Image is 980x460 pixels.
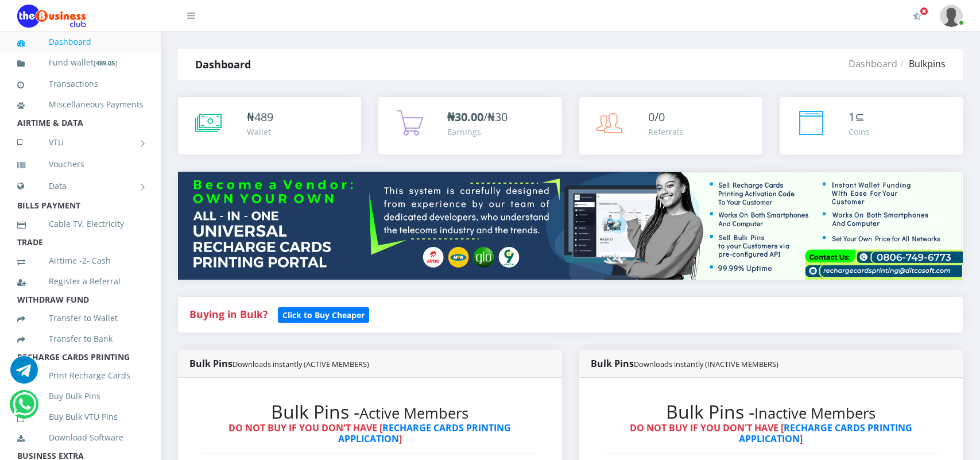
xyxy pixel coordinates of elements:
[17,268,144,295] a: Register a Referral
[17,424,144,451] a: Download Software
[17,362,144,389] a: Print Recharge Cards
[17,248,144,274] a: Airtime -2- Cash
[648,126,683,138] div: Referrals
[630,422,912,445] strong: DO NOT BUY IF YOU DON'T HAVE [ ]
[17,211,144,237] a: Cable TV, Electricity
[447,109,508,125] span: /₦30
[648,109,665,125] span: 0/0
[247,126,273,138] div: Wallet
[17,49,144,76] a: Fund wallet[489.05]
[282,310,365,320] b: Click to Buy Cheaper
[189,357,369,370] strong: Bulk Pins
[602,401,940,423] h2: Bulk Pins -
[591,357,778,370] strong: Bulk Pins
[739,422,912,445] a: RECHARGE CARDS PRINTING APPLICATION
[201,401,539,423] h2: Bulk Pins -
[338,422,512,445] a: RECHARGE CARDS PRINTING APPLICATION
[94,59,117,67] small: [ ]
[849,57,897,70] a: Dashboard
[178,172,963,280] img: multitenant_rcp.png
[17,91,144,118] a: Miscellaneous Payments
[17,128,144,157] a: VTU
[96,59,115,67] b: 489.05
[17,151,144,177] a: Vouchers
[195,57,251,71] strong: Dashboard
[17,326,144,352] a: Transfer to Bank
[189,307,268,321] strong: Buying in Bulk?
[849,109,870,126] div: ⊆
[754,403,876,423] small: Inactive Members
[17,404,144,430] a: Buy Bulk VTU Pins
[178,97,361,154] a: ₦489 Wallet
[634,359,778,369] small: Downloads instantly (INACTIVE MEMBERS)
[17,305,144,331] a: Transfer to Wallet
[228,422,511,445] strong: DO NOT BUY IF YOU DON'T HAVE [ ]
[17,383,144,409] a: Buy Bulk Pins
[913,11,921,21] i: Activate Your Membership
[17,71,144,97] a: Transactions
[17,172,144,200] a: Data
[17,29,144,55] a: Dashboard
[849,126,870,138] div: Coins
[233,359,369,369] small: Downloads instantly (ACTIVE MEMBERS)
[940,5,963,27] img: User
[849,109,855,125] span: 1
[254,109,273,125] span: 489
[13,399,36,418] a: Chat for support
[447,126,508,138] div: Earnings
[10,365,38,384] a: Chat for support
[579,97,762,154] a: 0/0 Referrals
[920,7,928,16] span: Activate Your Membership
[278,307,369,321] a: Click to Buy Cheaper
[247,109,273,126] div: ₦
[447,109,483,125] b: ₦30.00
[17,5,86,28] img: Logo
[378,97,561,154] a: ₦30.00/₦30 Earnings
[897,57,946,71] li: Bulkpins
[359,403,468,423] small: Active Members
